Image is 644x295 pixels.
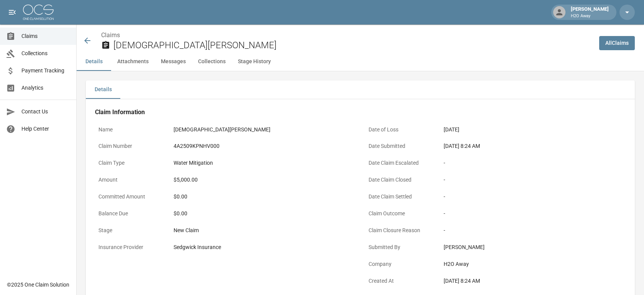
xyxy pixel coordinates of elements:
p: Created At [365,274,434,288]
span: Claims [21,32,70,40]
p: Claim Outcome [365,206,434,221]
div: H2O Away [444,260,623,268]
div: New Claim [174,226,352,234]
div: - [444,176,623,184]
div: anchor tabs [77,52,644,71]
p: Claim Closure Reason [365,223,434,238]
div: - [444,159,623,167]
button: Attachments [111,52,155,71]
div: $0.00 [174,210,352,218]
p: H2O Away [571,13,609,20]
div: - [444,193,623,201]
div: $5,000.00 [174,176,198,184]
span: Help Center [21,125,70,133]
nav: breadcrumb [101,31,593,40]
div: 4A2509KPNHV000 [174,142,220,150]
button: Collections [192,52,232,71]
span: Collections [21,49,70,57]
span: Analytics [21,84,70,92]
button: Messages [155,52,192,71]
div: Sedgwick Insurance [174,243,221,251]
p: Name [95,122,164,137]
p: Balance Due [95,206,164,221]
div: - [444,210,623,218]
div: [DATE] 8:24 AM [444,142,623,150]
div: [PERSON_NAME] [568,5,612,19]
button: open drawer [5,5,20,20]
p: Claim Type [95,156,164,170]
p: Date Claim Escalated [365,156,434,170]
button: Details [86,80,120,99]
div: - [444,226,623,234]
p: Stage [95,223,164,238]
p: Insurance Provider [95,240,164,255]
p: Date of Loss [365,122,434,137]
p: Committed Amount [95,189,164,204]
div: © 2025 One Claim Solution [7,281,69,288]
h4: Claim Information [95,108,626,116]
span: Contact Us [21,108,70,116]
p: Date Claim Settled [365,189,434,204]
p: Date Claim Closed [365,172,434,187]
p: Amount [95,172,164,187]
a: AllClaims [599,36,635,50]
span: Payment Tracking [21,67,70,75]
p: Date Submitted [365,139,434,154]
h2: [DEMOGRAPHIC_DATA][PERSON_NAME] [113,40,593,51]
p: Submitted By [365,240,434,255]
div: [DATE] 8:24 AM [444,277,623,285]
div: [DEMOGRAPHIC_DATA][PERSON_NAME] [174,126,270,134]
div: details tabs [86,80,635,99]
div: $0.00 [174,193,352,201]
div: [PERSON_NAME] [444,243,623,251]
button: Stage History [232,52,277,71]
p: Claim Number [95,139,164,154]
img: ocs-logo-white-transparent.png [23,5,54,20]
p: Company [365,257,434,272]
div: Water Mitigation [174,159,213,167]
button: Details [77,52,111,71]
div: [DATE] [444,126,459,134]
a: Claims [101,31,120,39]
